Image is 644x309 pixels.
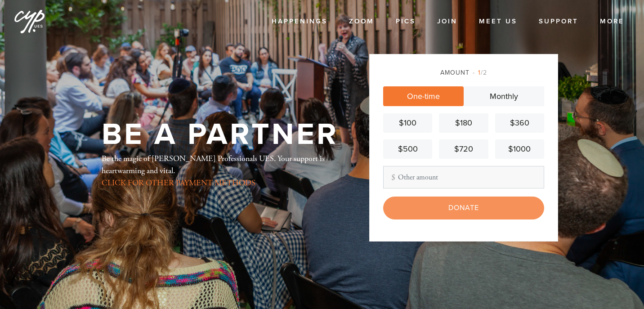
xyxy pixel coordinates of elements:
[443,117,484,129] div: $180
[102,152,340,189] div: Be the magic of [PERSON_NAME] Professionals UES. Your support is heartwarming and vital.
[430,13,464,30] a: Join
[387,143,429,155] div: $500
[265,13,334,30] a: Happenings
[383,68,544,77] div: Amount
[478,69,481,76] span: 1
[472,13,524,30] a: Meet Us
[387,117,429,129] div: $100
[389,13,422,30] a: Pics
[464,86,544,106] a: Monthly
[383,139,432,159] a: $500
[443,143,484,155] div: $720
[495,113,544,133] a: $360
[499,117,541,129] div: $360
[383,113,432,133] a: $100
[473,69,487,76] span: /2
[532,13,585,30] a: Support
[439,113,488,133] a: $180
[495,139,544,159] a: $1000
[593,13,631,30] a: More
[439,139,488,159] a: $720
[499,143,541,155] div: $1000
[383,166,544,188] input: Other amount
[13,4,46,37] img: cyp%20logo%20%28Jan%202025%29.png
[102,178,255,188] a: CLICK FOR OTHER PAYMENT METHODS
[342,13,381,30] a: Zoom
[383,86,464,106] a: One-time
[102,120,339,149] h1: Be a Partner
